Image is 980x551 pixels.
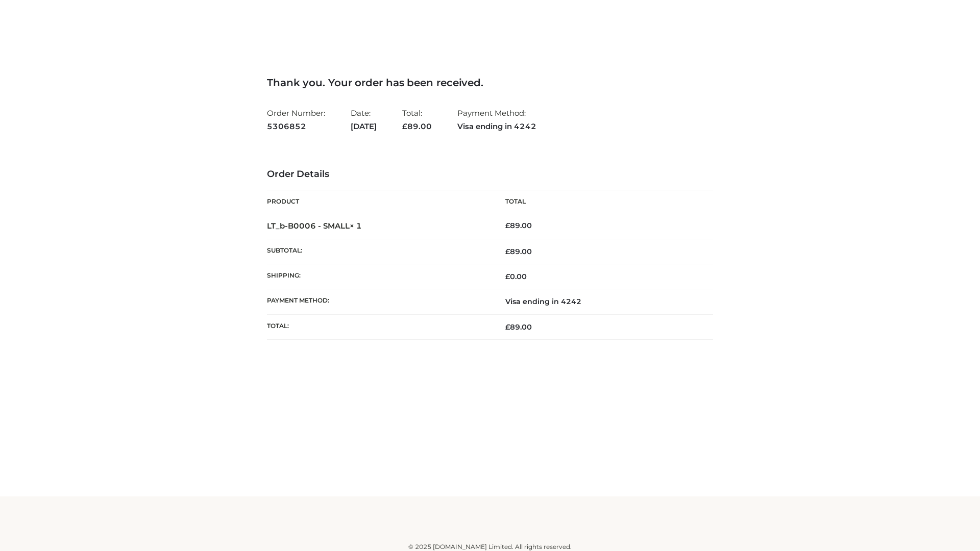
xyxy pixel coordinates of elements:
th: Subtotal: [267,239,490,264]
h3: Thank you. Your order has been received. [267,77,713,89]
span: £ [505,247,510,256]
h3: Order Details [267,169,713,180]
strong: [DATE] [351,120,377,133]
li: Date: [351,104,377,135]
span: £ [505,272,510,281]
span: 89.00 [402,121,432,131]
bdi: 89.00 [505,221,532,230]
span: 89.00 [505,247,532,256]
th: Payment method: [267,289,490,314]
strong: × 1 [350,221,362,231]
strong: Visa ending in 4242 [457,120,536,133]
strong: LT_b-B0006 - SMALL [267,221,362,231]
th: Shipping: [267,264,490,289]
span: £ [402,121,407,131]
bdi: 0.00 [505,272,527,281]
li: Order Number: [267,104,325,135]
span: 89.00 [505,322,532,332]
span: £ [505,221,510,230]
td: Visa ending in 4242 [490,289,713,314]
span: £ [505,322,510,332]
strong: 5306852 [267,120,325,133]
th: Total: [267,314,490,339]
li: Payment Method: [457,104,536,135]
th: Product [267,190,490,213]
th: Total [490,190,713,213]
li: Total: [402,104,432,135]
